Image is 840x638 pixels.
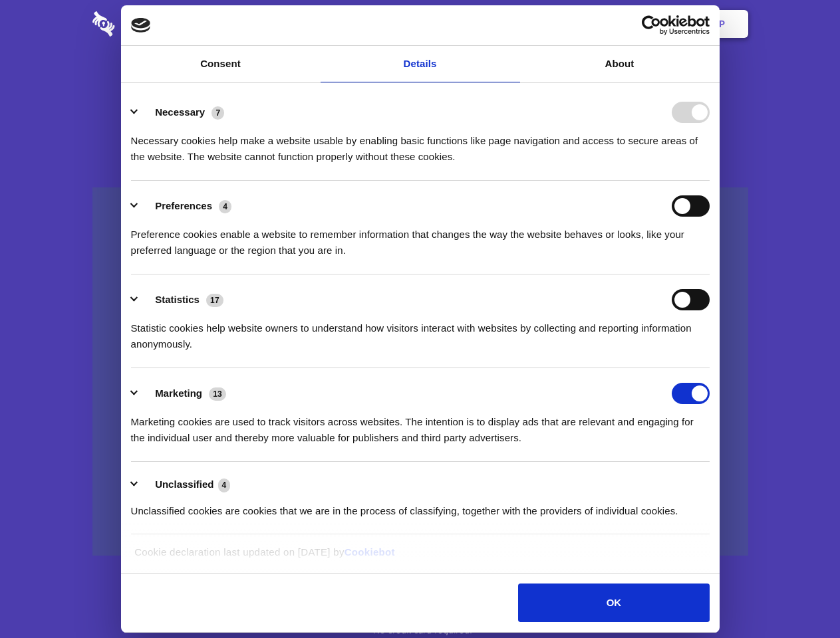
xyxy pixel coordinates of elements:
button: Necessary (7) [131,102,233,123]
span: 4 [218,478,231,492]
label: Marketing [155,387,202,399]
a: Consent [121,46,321,82]
label: Statistics [155,294,200,305]
a: About [520,46,720,82]
div: Statistic cookies help website owners to understand how visitors interact with websites by collec... [131,310,710,352]
iframe: Drift Widget Chat Controller [773,572,824,622]
button: Preferences (4) [131,195,240,217]
a: Wistia video thumbnail [92,187,748,556]
button: Marketing (13) [131,383,235,404]
h4: Auto-redaction of sensitive data, encrypted data sharing and self-destructing private chats. Shar... [92,121,748,165]
a: Contact [539,3,601,45]
button: Unclassified (4) [131,477,239,493]
div: Cookie declaration last updated on [DATE] by [124,544,716,570]
a: Details [321,46,520,82]
div: Marketing cookies are used to track visitors across websites. The intention is to display ads tha... [131,404,710,446]
h1: Eliminate Slack Data Loss. [92,60,748,108]
a: Login [603,3,661,45]
a: Pricing [390,3,448,45]
img: logo-wordmark-white-trans-d4663122ce5f474addd5e946df7df03e33cb6a1c49d2221995e7729f52c070b2.svg [92,11,206,37]
label: Preferences [155,200,212,211]
a: Usercentrics Cookiebot - opens in a new window [593,15,710,35]
span: 13 [209,387,226,401]
button: Statistics (17) [131,289,232,310]
div: Preference cookies enable a website to remember information that changes the way the website beha... [131,217,710,259]
div: Unclassified cookies are cookies that we are in the process of classifying, together with the pro... [131,493,710,519]
span: 7 [211,106,224,120]
button: OK [518,584,709,622]
img: logo [131,18,151,33]
label: Necessary [155,106,205,118]
a: Cookiebot [345,546,395,558]
span: 17 [206,294,223,307]
span: 4 [219,200,231,213]
div: Necessary cookies help make a website usable by enabling basic functions like page navigation and... [131,123,710,165]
